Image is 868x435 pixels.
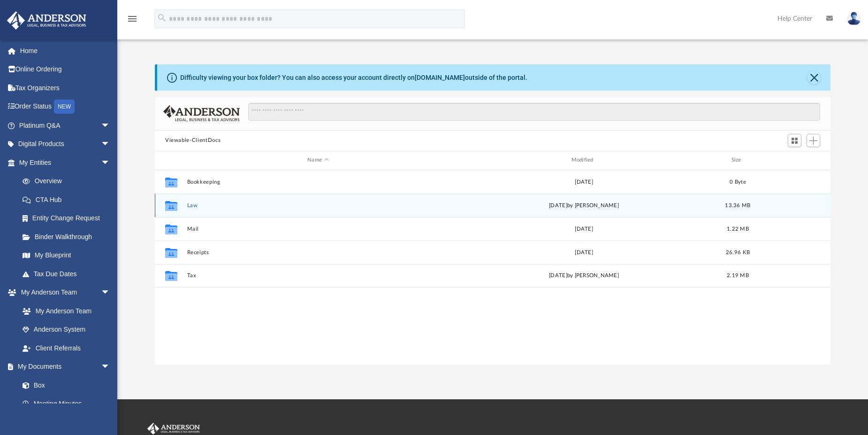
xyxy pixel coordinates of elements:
span: 0 Byte [730,179,746,184]
button: Tax [187,272,449,279]
a: Client Referrals [13,339,120,357]
img: Anderson Advisors Platinum Portal [4,11,89,30]
div: Name [187,156,449,164]
div: [DATE] [453,248,715,256]
span: 26.96 KB [726,249,750,255]
a: My Documentsarrow_drop_down [7,357,120,376]
div: id [761,156,826,164]
i: menu [127,13,138,24]
button: Bookkeeping [187,179,449,185]
a: My Entitiesarrow_drop_down [7,153,124,172]
a: Binder Walkthrough [13,227,124,246]
a: Online Ordering [7,60,124,79]
div: [DATE] by [PERSON_NAME] [453,201,715,210]
a: Box [13,376,115,395]
button: Add [807,134,821,147]
span: 1.22 MB [727,226,749,231]
a: My Anderson Team [13,302,115,320]
a: [DOMAIN_NAME] [415,74,465,81]
button: Viewable-ClientDocs [165,136,221,145]
a: Tax Organizers [7,78,124,97]
span: 13.36 MB [725,202,750,208]
div: id [159,156,183,164]
div: [DATE] by [PERSON_NAME] [453,272,715,280]
img: Anderson Advisors Platinum Portal [145,423,202,435]
span: arrow_drop_down [101,357,120,377]
button: Close [807,71,821,84]
button: Law [187,202,449,208]
a: Meeting Minutes [13,395,120,413]
div: [DATE] [453,178,715,186]
span: arrow_drop_down [101,135,120,154]
a: Order StatusNEW [7,97,124,117]
a: Entity Change Request [13,209,124,228]
i: search [157,13,167,23]
a: My Anderson Teamarrow_drop_down [7,283,120,302]
div: grid [155,170,830,365]
div: Modified [453,156,715,164]
a: My Blueprint [13,246,120,265]
input: Search files and folders [248,103,820,121]
a: CTA Hub [13,190,124,209]
div: Difficulty viewing your box folder? You can also access your account directly on outside of the p... [180,73,527,83]
span: arrow_drop_down [101,283,120,303]
a: menu [127,18,138,24]
a: Digital Productsarrow_drop_down [7,135,124,154]
a: Platinum Q&Aarrow_drop_down [7,116,124,135]
a: Tax Due Dates [13,264,124,283]
span: arrow_drop_down [101,153,120,172]
button: Mail [187,225,449,232]
img: User Pic [847,12,861,25]
a: Anderson System [13,320,120,339]
span: arrow_drop_down [101,116,120,135]
div: [DATE] [453,225,715,233]
button: Receipts [187,249,449,255]
span: 2.19 MB [727,273,749,278]
div: NEW [54,100,75,114]
div: Size [719,156,757,164]
a: Overview [13,172,124,191]
button: Switch to Grid View [788,134,802,147]
a: Home [7,41,124,60]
